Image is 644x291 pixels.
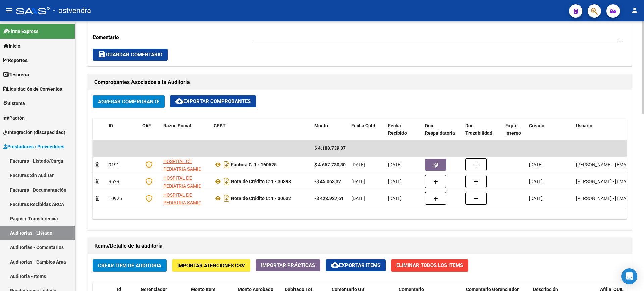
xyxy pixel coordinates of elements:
h1: Comprobantes Asociados a la Auditoría [94,77,625,88]
mat-icon: person [631,6,639,14]
datatable-header-cell: Doc Respaldatoria [422,119,463,141]
span: Padrón [3,114,25,122]
span: Agregar Comprobante [98,99,159,105]
span: [DATE] [388,196,402,201]
span: Usuario [576,123,592,128]
strong: Nota de Crédito C: 1 - 30632 [231,196,291,201]
span: 9191 [109,162,119,167]
span: Prestadores / Proveedores [3,143,64,150]
span: [DATE] [529,179,543,184]
div: Open Intercom Messenger [621,268,637,284]
span: Exportar Items [331,262,380,268]
span: Inicio [3,42,20,50]
span: CAE [142,123,151,128]
span: Integración (discapacidad) [3,129,65,136]
strong: -$ 45.063,32 [314,179,341,184]
span: Crear Item de Auditoria [98,263,161,269]
span: HOSPITAL DE PEDIATRIA SAMIC "PROFESOR [PERSON_NAME]" [163,159,201,187]
span: Tesorería [3,71,29,78]
strong: -$ 423.927,61 [314,196,344,201]
span: Guardar Comentario [98,52,162,58]
span: Sistema [3,100,25,107]
span: 9629 [109,179,119,184]
strong: Factura C: 1 - 160525 [231,162,277,167]
span: $ 4.188.739,37 [314,145,346,151]
span: [DATE] [351,179,365,184]
span: HOSPITAL DE PEDIATRIA SAMIC "PROFESOR [PERSON_NAME]" [163,192,201,220]
datatable-header-cell: CPBT [211,119,312,141]
datatable-header-cell: ID [106,119,140,141]
span: Razon Social [163,123,191,128]
i: Descargar documento [222,176,231,187]
datatable-header-cell: Expte. Interno [503,119,526,141]
button: Exportar Comprobantes [170,95,256,107]
datatable-header-cell: Doc Trazabilidad [463,119,503,141]
button: Agregar Comprobante [93,95,165,108]
button: Crear Item de Auditoria [93,259,167,272]
span: [DATE] [388,162,402,167]
button: Eliminar Todos los Items [391,259,468,272]
span: Doc Respaldatoria [425,123,455,136]
span: Eliminar Todos los Items [396,262,463,268]
span: Reportes [3,57,28,64]
datatable-header-cell: Fecha Cpbt [348,119,385,141]
mat-icon: save [98,50,106,58]
button: Importar Prácticas [256,259,320,271]
i: Descargar documento [222,159,231,170]
span: [DATE] [529,196,543,201]
span: HOSPITAL DE PEDIATRIA SAMIC "PROFESOR [PERSON_NAME]" [163,175,201,204]
span: Firma Express [3,28,38,35]
mat-icon: menu [5,6,13,14]
span: Expte. Interno [505,123,521,136]
span: Exportar Comprobantes [175,98,251,104]
span: Fecha Recibido [388,123,407,136]
button: Exportar Items [326,259,386,271]
span: Importar Atenciones CSV [177,263,245,269]
mat-icon: cloud_download [331,261,339,269]
datatable-header-cell: Fecha Recibido [385,119,422,141]
strong: $ 4.657.730,30 [314,162,346,167]
datatable-header-cell: Monto [312,119,348,141]
button: Guardar Comentario [93,49,168,61]
datatable-header-cell: Creado [526,119,573,141]
datatable-header-cell: Razon Social [161,119,211,141]
span: Importar Prácticas [261,262,315,268]
span: Fecha Cpbt [351,123,375,128]
span: ID [109,123,113,128]
span: - ostvendra [53,3,91,18]
i: Descargar documento [222,193,231,204]
span: Doc Trazabilidad [465,123,492,136]
span: [DATE] [529,162,543,167]
h1: Items/Detalle de la auditoría [94,241,625,251]
span: Monto [314,123,328,128]
span: Liquidación de Convenios [3,85,62,93]
p: Comentario [93,33,253,41]
datatable-header-cell: CAE [140,119,161,141]
span: Creado [529,123,544,128]
mat-icon: cloud_download [175,97,183,105]
span: [DATE] [351,196,365,201]
span: 10925 [109,196,122,201]
strong: Nota de Crédito C: 1 - 30398 [231,179,291,184]
span: CPBT [214,123,226,128]
span: [DATE] [388,179,402,184]
span: [DATE] [351,162,365,167]
button: Importar Atenciones CSV [172,259,250,272]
